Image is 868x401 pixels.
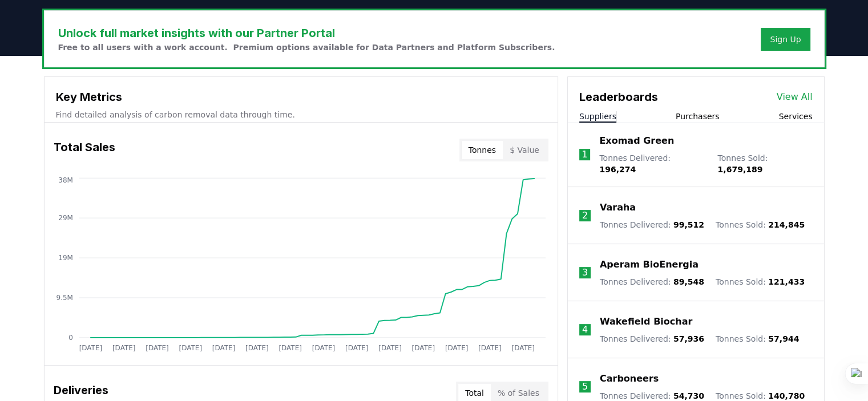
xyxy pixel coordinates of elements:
tspan: 9.5M [56,294,72,302]
tspan: [DATE] [378,344,402,352]
button: Purchasers [676,111,720,122]
tspan: [DATE] [179,344,202,352]
p: Free to all users with a work account. Premium options available for Data Partners and Platform S... [58,42,555,53]
span: 99,512 [673,220,704,229]
button: Suppliers [579,111,616,122]
button: Services [778,111,812,122]
a: Aperam BioEnergia [600,258,699,272]
h3: Total Sales [54,139,115,161]
tspan: [DATE] [278,344,302,352]
p: 2 [582,209,588,222]
tspan: [DATE] [245,344,269,352]
tspan: [DATE] [478,344,502,352]
tspan: [DATE] [112,344,135,352]
a: Exomad Green [599,134,674,148]
span: 121,433 [768,277,805,286]
p: Find detailed analysis of carbon removal data through time. [56,109,546,120]
button: Tonnes [462,141,503,159]
p: Tonnes Delivered : [600,219,704,230]
tspan: 0 [68,334,73,342]
tspan: [DATE] [411,344,435,352]
span: 89,548 [673,277,704,286]
h3: Key Metrics [56,88,546,106]
tspan: [DATE] [445,344,469,352]
span: 1,679,189 [717,165,762,174]
tspan: 29M [58,214,73,222]
a: View All [777,90,813,104]
a: Carboneers [600,372,659,386]
h3: Leaderboards [579,88,658,106]
button: Sign Up [761,28,810,51]
button: $ Value [503,141,546,159]
tspan: [DATE] [212,344,235,352]
p: Tonnes Sold : [716,276,805,287]
p: 3 [582,266,588,280]
tspan: [DATE] [345,344,369,352]
tspan: [DATE] [79,344,102,352]
a: Wakefield Biochar [600,315,692,329]
span: 214,845 [768,220,805,229]
p: Tonnes Sold : [716,333,799,345]
p: Tonnes Sold : [716,219,805,230]
tspan: [DATE] [511,344,535,352]
a: Varaha [600,201,636,214]
tspan: 19M [58,254,73,262]
span: 140,780 [768,391,805,400]
span: 57,944 [768,334,799,343]
p: 4 [582,323,588,337]
p: 1 [582,148,587,161]
span: 54,730 [673,391,704,400]
p: 5 [582,380,588,394]
p: Tonnes Delivered : [600,276,704,287]
span: 57,936 [673,334,704,343]
tspan: 38M [58,176,73,184]
p: Tonnes Delivered : [600,333,704,345]
p: Tonnes Delivered : [599,152,706,175]
a: Sign Up [770,34,801,45]
tspan: [DATE] [312,344,335,352]
h3: Unlock full market insights with our Partner Portal [58,25,555,42]
p: Tonnes Sold : [717,152,812,175]
tspan: [DATE] [146,344,169,352]
span: 196,274 [599,165,636,174]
